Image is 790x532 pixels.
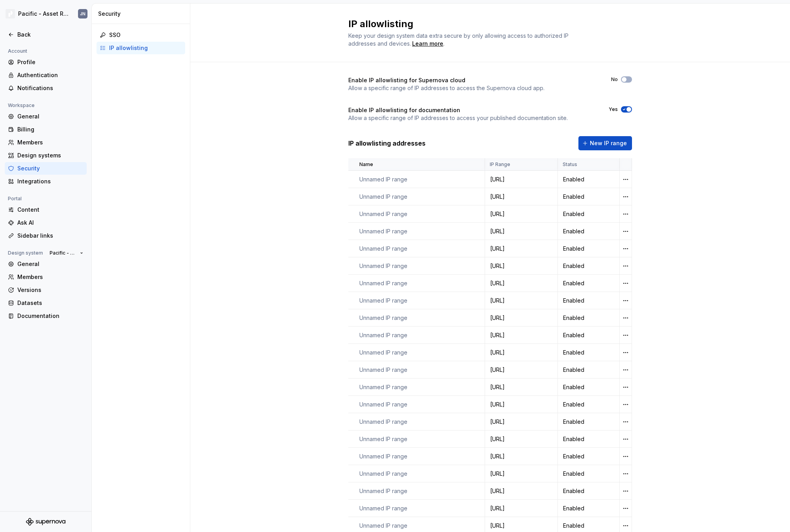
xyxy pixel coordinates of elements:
[558,175,619,183] div: Enabled
[611,76,618,83] label: No
[359,366,407,374] p: Unnamed IP range
[558,401,619,408] div: Enabled
[17,273,84,281] div: Members
[17,139,84,146] div: Members
[5,216,87,229] a: Ask AI
[359,383,407,391] p: Unnamed IP range
[558,193,619,201] div: Enabled
[5,284,87,296] a: Versions
[6,9,15,18] img: 8d0dbd7b-a897-4c39-8ca0-62fbda938e11.png
[2,5,90,22] button: Pacific - Asset Repository (Illustrations)JN
[5,229,87,242] a: Sidebar links
[348,139,426,148] h3: IP allowlisting addresses
[485,193,557,201] div: [URL]
[359,262,407,270] p: Unnamed IP range
[485,245,557,253] div: [URL]
[485,453,557,460] div: [URL]
[348,84,545,92] p: Allow a specific range of IP addresses to access the Supernova cloud app.
[17,126,84,133] div: Billing
[17,260,84,268] div: General
[485,435,557,443] div: [URL]
[359,297,407,305] p: Unnamed IP range
[558,279,619,287] div: Enabled
[50,250,77,256] span: Pacific - Asset Repository (Illustrations)
[558,349,619,357] div: Enabled
[558,366,619,374] div: Enabled
[5,82,87,94] a: Notifications
[359,453,407,460] p: Unnamed IP range
[17,299,84,307] div: Datasets
[558,297,619,305] div: Enabled
[17,206,84,214] div: Content
[558,331,619,339] div: Enabled
[17,151,84,159] div: Design systems
[359,175,407,183] p: Unnamed IP range
[558,504,619,512] div: Enabled
[5,175,87,188] a: Integrations
[485,504,557,512] div: [URL]
[359,401,407,408] p: Unnamed IP range
[97,29,185,41] a: SSO
[5,203,87,216] a: Content
[5,136,87,149] a: Members
[18,10,69,18] div: Pacific - Asset Repository (Illustrations)
[17,84,84,92] div: Notifications
[359,279,407,287] p: Unnamed IP range
[359,227,407,235] p: Unnamed IP range
[5,101,38,110] div: Workspace
[558,470,619,478] div: Enabled
[411,41,444,47] span: .
[485,401,557,408] div: [URL]
[359,331,407,339] p: Unnamed IP range
[17,71,84,79] div: Authentication
[578,136,632,150] button: New IP range
[17,164,84,172] div: Security
[5,297,87,309] a: Datasets
[558,418,619,426] div: Enabled
[348,114,568,122] p: Allow a specific range of IP addresses to access your published documentation site.
[485,262,557,270] div: [URL]
[485,297,557,305] div: [URL]
[359,314,407,322] p: Unnamed IP range
[359,193,407,201] p: Unnamed IP range
[5,194,25,203] div: Portal
[26,518,65,526] svg: Supernova Logo
[5,271,87,283] a: Members
[558,314,619,322] div: Enabled
[109,31,182,39] div: SSO
[5,46,30,56] div: Account
[348,76,465,84] h4: Enable IP allowlisting for Supernova cloud
[17,58,84,66] div: Profile
[563,161,577,168] p: Status
[5,56,87,68] a: Profile
[5,310,87,322] a: Documentation
[558,262,619,270] div: Enabled
[485,175,557,183] div: [URL]
[17,177,84,185] div: Integrations
[5,110,87,123] a: General
[348,32,570,47] span: Keep your design system data extra secure by only allowing access to authorized IP addresses and ...
[17,219,84,227] div: Ask AI
[558,487,619,495] div: Enabled
[359,504,407,512] p: Unnamed IP range
[359,435,407,443] p: Unnamed IP range
[359,161,373,168] p: Name
[558,522,619,530] div: Enabled
[359,418,407,426] p: Unnamed IP range
[558,245,619,253] div: Enabled
[485,470,557,478] div: [URL]
[5,123,87,136] a: Billing
[109,44,182,52] div: IP allowlisting
[17,31,84,39] div: Back
[17,312,84,320] div: Documentation
[359,487,407,495] p: Unnamed IP range
[97,42,185,54] a: IP allowlisting
[359,210,407,218] p: Unnamed IP range
[5,258,87,270] a: General
[485,522,557,530] div: [URL]
[359,470,407,478] p: Unnamed IP range
[485,366,557,374] div: [URL]
[558,383,619,391] div: Enabled
[485,383,557,391] div: [URL]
